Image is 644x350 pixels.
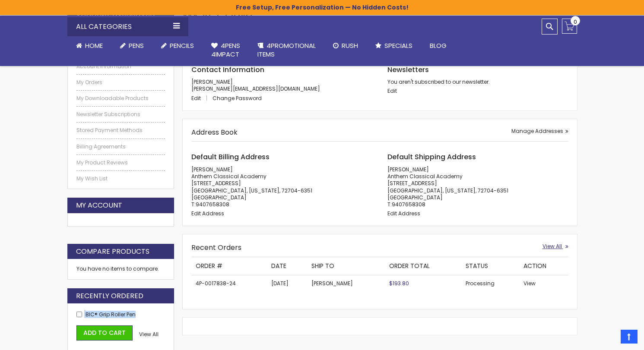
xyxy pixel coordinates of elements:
a: 4Pens4impact [203,36,249,64]
address: [PERSON_NAME] Anthem Classical Academy [STREET_ADDRESS] [GEOGRAPHIC_DATA], [US_STATE], 72704-6351... [191,166,372,208]
span: $193.80 [389,280,409,287]
a: View [523,280,536,287]
th: Status [461,257,520,275]
a: My Downloadable Products [76,95,165,102]
span: Home [85,41,103,50]
span: Pens [129,41,144,50]
span: Default Billing Address [191,152,270,162]
a: Pens [111,36,152,55]
a: 0 [562,19,577,34]
a: Manage Addresses [511,128,568,135]
span: 4PROMOTIONAL ITEMS [257,41,316,59]
a: Edit Address [387,210,420,217]
div: You have no items to compare. [67,259,174,279]
a: Blog [421,36,455,55]
strong: Compare Products [76,247,149,256]
a: Pencils [152,36,203,55]
a: View All [542,243,568,250]
span: Newsletters [387,65,429,75]
span: Manage Addresses [511,127,563,135]
th: Order # [191,257,267,275]
p: [PERSON_NAME] [PERSON_NAME][EMAIL_ADDRESS][DOMAIN_NAME] [191,79,372,92]
span: View All [542,243,562,250]
a: BIC® Grip Roller Pen [86,311,136,318]
a: Edit [191,95,211,102]
p: You aren't subscribed to our newsletter. [387,79,568,85]
a: 9407658308 [196,201,229,208]
strong: Recently Ordered [76,291,143,301]
a: Account Information [76,63,165,70]
a: 4PROMOTIONALITEMS [249,36,324,64]
span: Add to Cart [83,328,126,337]
th: Action [519,257,568,275]
span: Specials [384,41,412,50]
td: Processing [461,275,520,292]
span: Default Shipping Address [387,152,476,162]
a: Specials [367,36,421,55]
strong: Recent Orders [191,243,241,252]
a: My Wish List [76,175,165,182]
a: Billing Agreements [76,143,165,150]
span: Pencils [170,41,194,50]
a: Rush [324,36,367,55]
a: My Orders [76,79,165,86]
span: 4Pens 4impact [211,41,240,59]
span: View All [139,331,159,338]
address: [PERSON_NAME] Anthem Classical Academy [STREET_ADDRESS] [GEOGRAPHIC_DATA], [US_STATE], 72704-6351... [387,166,568,208]
span: Edit [191,95,201,102]
span: Blog [430,41,447,50]
strong: Address Book [191,127,238,137]
a: Edit Address [191,210,224,217]
th: Date [267,257,307,275]
a: Change Password [213,95,262,102]
span: Rush [342,41,358,50]
td: [PERSON_NAME] [307,275,385,292]
a: Edit [387,87,397,95]
strong: My Account [76,201,122,210]
th: Order Total [385,257,461,275]
a: Stored Payment Methods [76,127,165,134]
a: My Product Reviews [76,159,165,166]
div: All Categories [67,17,188,36]
a: View All [139,331,159,338]
button: Add to Cart [76,325,133,341]
a: 9407658308 [392,201,425,208]
th: Ship To [307,257,385,275]
td: [DATE] [267,275,307,292]
td: 4P-0017838-24 [191,275,267,292]
a: Newsletter Subscriptions [76,111,165,118]
span: 0 [574,18,577,26]
span: Contact Information [191,65,264,75]
a: Home [67,36,111,55]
